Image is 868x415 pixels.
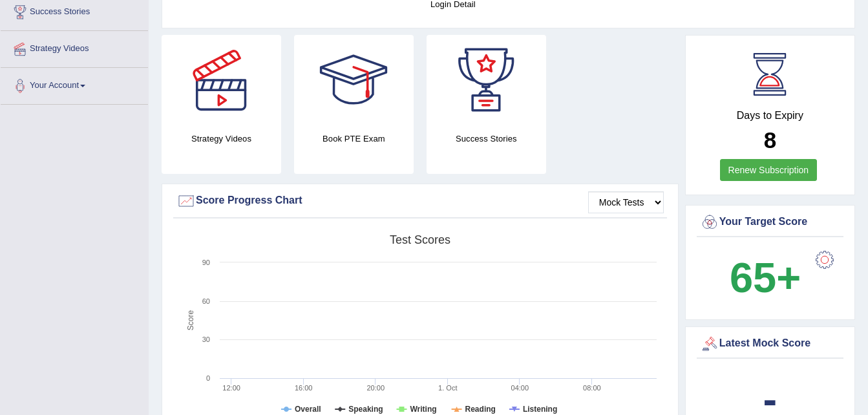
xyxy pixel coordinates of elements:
[206,374,210,382] text: 0
[186,310,195,331] tspan: Score
[162,132,281,145] h4: Strategy Videos
[700,334,840,354] div: Latest Mock Score
[1,31,148,63] a: Strategy Videos
[730,254,801,301] b: 65+
[523,405,557,414] tspan: Listening
[427,132,546,145] h4: Success Stories
[1,68,148,100] a: Your Account
[465,405,496,414] tspan: Reading
[222,384,240,392] text: 12:00
[764,127,776,153] b: 8
[720,159,818,181] a: Renew Subscription
[700,213,840,232] div: Your Target Score
[202,297,210,305] text: 60
[438,384,457,392] tspan: 1. Oct
[390,233,450,246] tspan: Test scores
[295,384,313,392] text: 16:00
[202,259,210,266] text: 90
[700,110,840,122] h4: Days to Expiry
[366,384,385,392] text: 20:00
[410,405,436,414] tspan: Writing
[295,405,321,414] tspan: Overall
[294,132,414,145] h4: Book PTE Exam
[348,405,383,414] tspan: Speaking
[202,335,210,343] text: 30
[511,384,529,392] text: 04:00
[583,384,601,392] text: 08:00
[176,191,664,211] div: Score Progress Chart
